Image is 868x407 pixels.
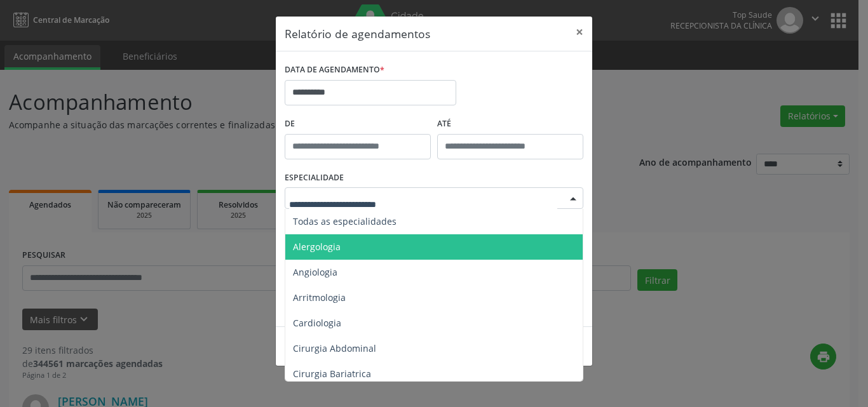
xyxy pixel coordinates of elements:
[567,17,592,48] button: Close
[437,114,583,134] label: ATÉ
[293,291,346,304] span: Arritmologia
[293,342,376,354] span: Cirurgia Abdominal
[285,168,344,188] label: ESPECIALIDADE
[293,241,341,253] span: Alergologia
[293,368,371,380] span: Cirurgia Bariatrica
[293,215,397,227] span: Todas as especialidades
[293,266,337,278] span: Angiologia
[285,60,384,80] label: DATA DE AGENDAMENTO
[285,114,431,134] label: De
[285,25,430,42] h5: Relatório de agendamentos
[293,317,341,329] span: Cardiologia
